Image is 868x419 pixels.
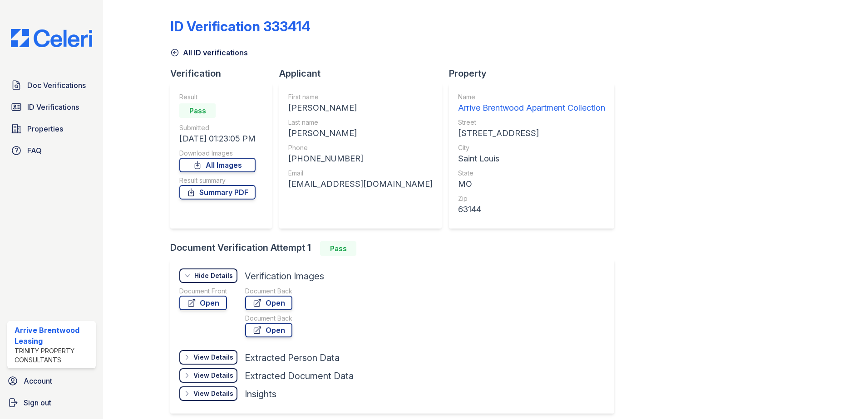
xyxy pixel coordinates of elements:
[194,271,233,280] div: Hide Details
[7,141,96,160] a: FAQ
[458,102,605,114] div: Arrive Brentwood Apartment Collection
[24,397,51,408] span: Sign out
[7,98,96,116] a: ID Verifications
[458,93,605,114] a: Name Arrive Brentwood Apartment Collection
[27,123,63,134] span: Properties
[24,375,52,386] span: Account
[288,178,433,190] div: [EMAIL_ADDRESS][DOMAIN_NAME]
[193,371,233,380] div: View Details
[179,103,216,118] div: Pass
[458,152,605,165] div: Saint Louis
[15,325,92,346] div: Arrive Brentwood Leasing
[288,152,433,165] div: [PHONE_NUMBER]
[245,314,292,323] div: Document Back
[179,123,256,132] div: Submitted
[288,118,433,127] div: Last name
[7,76,96,94] a: Doc Verifications
[458,169,605,178] div: State
[27,102,79,112] span: ID Verifications
[245,388,276,400] div: Insights
[279,67,449,80] div: Applicant
[458,118,605,127] div: Street
[179,176,256,185] div: Result summary
[245,370,354,382] div: Extracted Document Data
[27,145,42,156] span: FAQ
[179,149,256,158] div: Download Images
[288,169,433,178] div: Email
[179,158,256,172] a: All Images
[27,80,86,91] span: Doc Verifications
[170,47,248,58] a: All ID verifications
[4,372,99,390] a: Account
[245,270,324,283] div: Verification Images
[458,143,605,152] div: City
[288,93,433,102] div: First name
[4,29,99,47] img: CE_Logo_Blue-a8612792a0a2168367f1c8372b55b34899dd931a85d93a1a3d3e32e68fde9ad4.png
[170,18,311,34] div: ID Verification 333414
[458,178,605,190] div: MO
[179,185,256,200] a: Summary PDF
[288,143,433,152] div: Phone
[288,102,433,114] div: [PERSON_NAME]
[170,67,279,80] div: Verification
[458,93,605,102] div: Name
[449,67,621,80] div: Property
[458,127,605,140] div: [STREET_ADDRESS]
[245,323,292,337] a: Open
[179,132,256,145] div: [DATE] 01:23:05 PM
[170,241,621,256] div: Document Verification Attempt 1
[245,296,292,310] a: Open
[7,120,96,138] a: Properties
[179,93,256,102] div: Result
[830,383,859,410] iframe: chat widget
[193,353,233,362] div: View Details
[458,194,605,203] div: Zip
[179,296,227,310] a: Open
[245,287,292,296] div: Document Back
[193,389,233,398] div: View Details
[245,351,340,364] div: Extracted Person Data
[288,127,433,140] div: [PERSON_NAME]
[179,287,227,296] div: Document Front
[458,203,605,216] div: 63144
[320,241,356,256] div: Pass
[4,394,99,412] a: Sign out
[15,346,92,365] div: Trinity Property Consultants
